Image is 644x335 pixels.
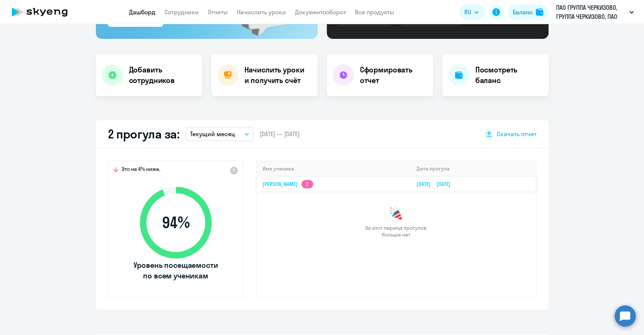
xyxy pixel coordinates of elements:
a: Документооборот [295,8,346,16]
span: 94 % [132,214,219,232]
button: Балансbalance [508,5,548,20]
th: Имя ученика [257,161,410,177]
th: Дата прогула [410,161,535,177]
a: [PERSON_NAME]2 [263,181,313,187]
p: Текущий месяц [190,129,235,138]
h4: Добавить сотрудников [129,65,196,86]
h4: Посмотреть баланс [475,65,543,86]
h4: Начислить уроки и получить счёт [244,65,310,86]
a: Отчеты [208,8,228,16]
button: RU [459,5,484,20]
span: За этот период прогулов больше нет [364,224,428,238]
app-skyeng-badge: 2 [301,180,313,188]
span: Уровень посещаемости по всем ученикам [132,260,219,281]
a: Начислить уроки [237,8,286,16]
span: Это на 4% ниже, [121,166,160,175]
button: ПАО ГРУППА ЧЕРКИЗОВО, ГРУППА ЧЕРКИЗОВО, ПАО [552,3,638,21]
a: Дашборд [129,8,155,16]
span: [DATE] — [DATE] [260,130,300,138]
h4: Сформировать отчет [360,65,427,86]
img: congrats [389,206,404,221]
h2: 2 прогула за: [108,126,180,141]
a: [DATE][DATE] [416,181,456,187]
a: Сотрудники [164,8,199,16]
a: Все продукты [355,8,394,16]
span: Скачать отчет [497,130,536,138]
span: RU [464,8,471,17]
img: balance [536,8,543,16]
button: Текущий месяц [186,127,254,141]
div: Баланс [513,8,533,17]
p: ПАО ГРУППА ЧЕРКИЗОВО, ГРУППА ЧЕРКИЗОВО, ПАО [556,3,626,21]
